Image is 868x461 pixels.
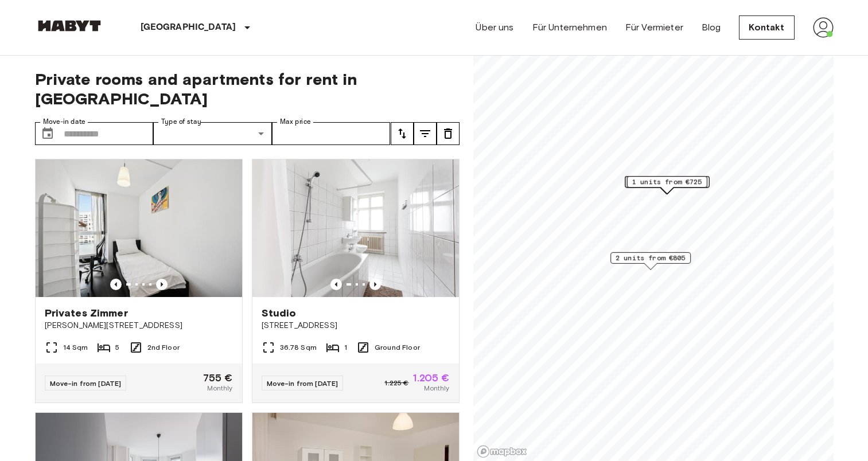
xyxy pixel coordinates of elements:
a: Für Unternehmen [532,21,607,34]
p: [GEOGRAPHIC_DATA] [141,21,236,34]
span: 2nd Floor [147,342,180,353]
label: Move-in date [43,117,85,127]
span: Move-in from [DATE] [50,379,122,388]
img: Marketing picture of unit DE-01-302-006-05 [36,159,242,297]
label: Type of stay [161,117,201,127]
span: Privates Zimmer [45,306,128,320]
a: Für Vermieter [625,21,683,34]
a: Marketing picture of unit DE-01-302-006-05Previous imagePrevious imagePrivates Zimmer[PERSON_NAME... [35,159,243,403]
span: 14 Sqm [63,342,88,353]
span: Move-in from [DATE] [267,379,338,388]
button: tune [414,122,437,145]
button: Previous image [369,279,381,290]
span: Ground Floor [375,342,420,353]
button: Choose date [36,122,59,145]
div: Map marker [610,252,691,270]
a: Blog [702,21,721,34]
button: tune [437,122,460,145]
span: [STREET_ADDRESS] [262,320,450,331]
button: Previous image [330,279,342,290]
span: 1.205 € [413,373,449,383]
label: Max price [280,117,311,127]
span: 755 € [203,373,233,383]
div: Map marker [626,176,707,194]
a: Marketing picture of unit DE-01-030-001-01HPrevious imagePrevious imageStudio[STREET_ADDRESS]36.7... [252,159,460,403]
a: Kontakt [739,15,794,40]
button: tune [391,122,414,145]
img: Habyt [35,20,104,32]
a: Über uns [476,21,513,34]
span: [PERSON_NAME][STREET_ADDRESS] [45,320,233,331]
span: 1.225 € [384,378,408,388]
span: 36.78 Sqm [280,342,317,353]
span: Studio [262,306,297,320]
span: 1 units from €725 [632,177,702,187]
a: Mapbox logo [477,445,527,458]
button: Previous image [156,279,168,290]
img: avatar [813,17,834,38]
span: 2 units from €805 [616,253,686,263]
button: Previous image [110,279,122,290]
span: Private rooms and apartments for rent in [GEOGRAPHIC_DATA] [35,69,460,108]
span: 5 [115,342,119,353]
span: Monthly [424,383,449,393]
img: Marketing picture of unit DE-01-030-001-01H [252,159,459,297]
span: Monthly [207,383,232,393]
span: 1 [344,342,347,353]
div: Map marker [625,176,709,194]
